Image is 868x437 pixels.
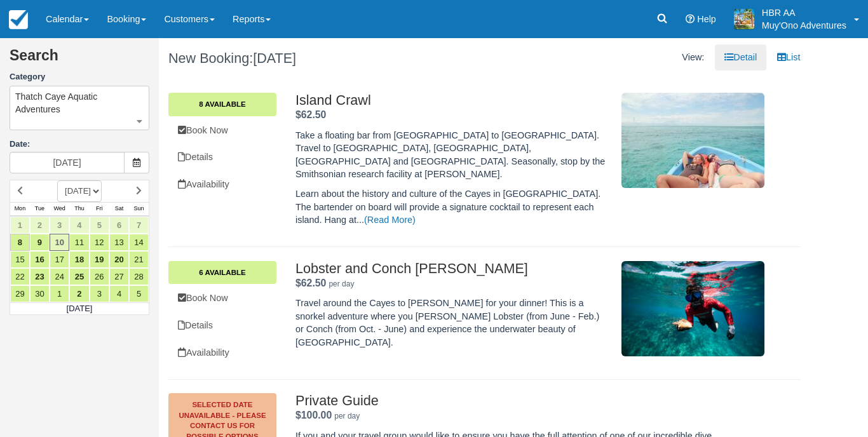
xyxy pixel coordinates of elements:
a: Details [168,313,276,339]
a: 24 [50,268,69,285]
a: 3 [90,285,109,302]
strong: Price: $100 [295,410,332,420]
p: Take a floating bar from [GEOGRAPHIC_DATA] to [GEOGRAPHIC_DATA]. Travel to [GEOGRAPHIC_DATA], [GE... [295,129,608,181]
a: 21 [129,251,149,268]
a: 14 [129,234,149,251]
p: Learn about the history and culture of the Cayes in [GEOGRAPHIC_DATA]. The bartender on board wil... [295,187,608,227]
a: Availability [168,340,276,366]
a: 10 [50,234,69,251]
a: 20 [109,251,129,268]
a: 29 [10,285,30,302]
a: 30 [30,285,50,302]
a: Detail [715,44,766,71]
a: 6 [109,217,129,234]
th: Fri [90,202,109,216]
a: 4 [109,285,129,302]
a: 5 [129,285,149,302]
img: checkfront-main-nav-mini-logo.png [9,10,28,29]
span: Thatch Caye Aquatic Adventures [15,90,144,116]
a: 16 [30,251,50,268]
span: $62.50 [295,278,326,288]
a: 26 [90,268,109,285]
label: Date: [10,138,149,151]
a: 2 [30,217,50,234]
a: Availability [168,171,276,198]
a: 25 [69,268,89,285]
a: 8 Available [168,93,276,116]
a: 11 [69,234,89,251]
button: Thatch Caye Aquatic Adventures [10,86,149,130]
p: Travel around the Cayes to [PERSON_NAME] for your dinner! This is a snorkel adventure where you [... [295,297,608,349]
a: 1 [10,217,30,234]
a: (Read More) [364,215,416,225]
a: Book Now [168,285,276,311]
th: Wed [50,202,69,216]
p: HBR AA [762,6,846,19]
label: Category [10,71,149,83]
a: 8 [10,234,30,251]
a: Book Now [168,118,276,144]
a: 9 [30,234,50,251]
h2: Island Crawl [295,93,608,108]
em: per day [329,279,354,288]
em: per day [334,412,360,420]
th: Thu [69,202,89,216]
a: List [768,44,810,71]
a: 2 [69,285,89,302]
a: 22 [10,268,30,285]
th: Sat [109,202,129,216]
a: 12 [90,234,109,251]
a: 17 [50,251,69,268]
a: 15 [10,251,30,268]
a: 6 Available [168,261,276,284]
span: Help [697,14,716,24]
i: Help [686,15,695,24]
a: 4 [69,217,89,234]
a: Details [168,144,276,170]
a: 28 [129,268,149,285]
h2: Search [10,48,149,71]
h1: New Booking: [168,51,475,66]
img: M306-1 [621,261,764,356]
span: [DATE] [253,50,296,66]
a: 18 [69,251,89,268]
p: Muy'Ono Adventures [762,19,846,32]
a: 3 [50,217,69,234]
a: 7 [129,217,149,234]
img: A20 [734,9,754,29]
img: M305-1 [621,93,764,188]
a: 23 [30,268,50,285]
strong: Price: $62.50 [295,109,326,120]
td: [DATE] [10,302,149,315]
th: Sun [129,202,149,216]
a: 27 [109,268,129,285]
span: $62.50 [295,109,326,120]
strong: Price: $62.50 [295,278,326,288]
th: Mon [10,202,30,216]
a: 1 [50,285,69,302]
a: 5 [90,217,109,234]
th: Tue [30,202,50,216]
a: 13 [109,234,129,251]
li: View: [672,44,714,71]
h2: Lobster and Conch [PERSON_NAME] [295,261,608,276]
h2: Private Guide [295,393,764,408]
a: 19 [90,251,109,268]
span: $100.00 [295,410,332,420]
